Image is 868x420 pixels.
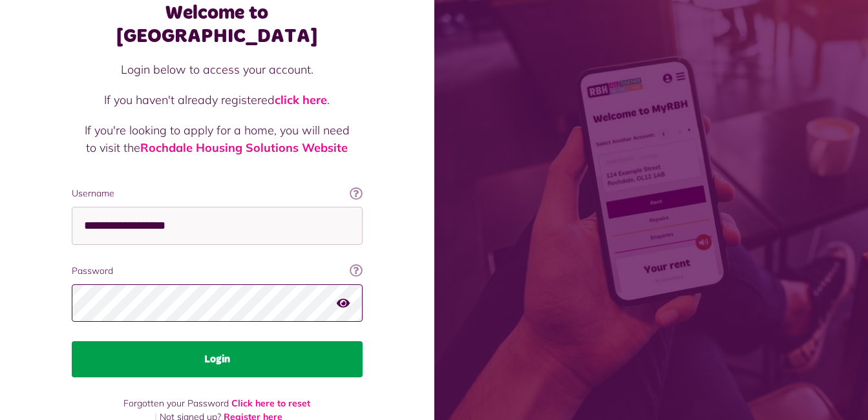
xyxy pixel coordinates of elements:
button: Login [72,341,363,377]
p: Login below to access your account. [85,61,350,78]
h1: Welcome to [GEOGRAPHIC_DATA] [72,1,363,48]
a: click here [275,92,327,107]
a: Rochdale Housing Solutions Website [140,140,348,155]
span: Forgotten your Password [123,397,229,409]
label: Username [72,187,363,200]
a: Click here to reset [231,397,310,409]
p: If you're looking to apply for a home, you will need to visit the [85,121,350,156]
label: Password [72,264,363,278]
p: If you haven't already registered . [85,91,350,109]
